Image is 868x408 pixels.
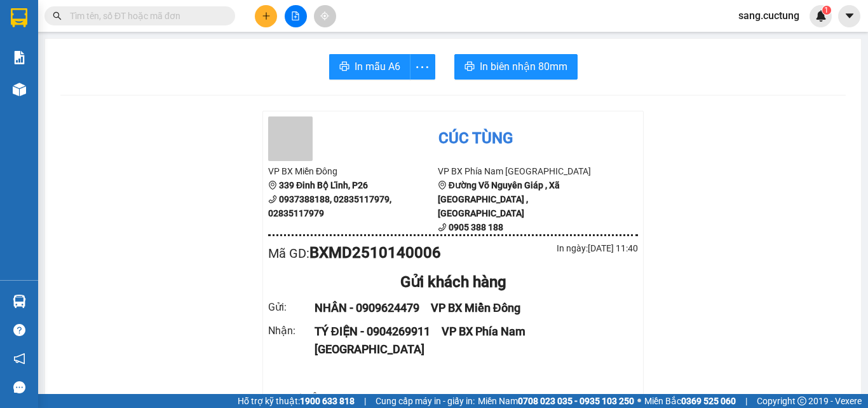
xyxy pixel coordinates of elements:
[268,246,309,261] span: Mã GD :
[13,295,26,308] img: warehouse-icon
[815,10,827,22] img: icon-new-feature
[822,6,831,15] sup: 1
[449,222,503,232] b: 0905 388 188
[838,5,860,27] button: caret-down
[11,8,27,27] img: logo-vxr
[70,9,220,23] input: Tìm tên, số ĐT hoặc mã đơn
[268,299,315,315] div: Gửi :
[262,11,271,20] span: plus
[453,241,638,255] div: In ngày: [DATE] 11:40
[268,323,315,339] div: Nhận :
[637,398,641,404] span: ⚪️
[268,195,277,204] span: phone
[797,397,806,405] span: copyright
[376,394,475,408] span: Cung cấp máy in - giấy in:
[438,223,447,232] span: phone
[13,381,25,393] span: message
[320,11,329,20] span: aim
[644,394,736,408] span: Miền Bắc
[681,396,736,406] strong: 0369 525 060
[728,8,810,24] span: sang.cuctung
[478,394,634,408] span: Miền Nam
[268,390,638,406] div: Ghi chú: SỐ XE 68167 - 0935777388
[315,323,623,359] div: TÝ ĐIỆN - 0904269911 VP BX Phía Nam [GEOGRAPHIC_DATA]
[315,299,623,317] div: NHÂN - 0909624479 VP BX Miền Đông
[410,54,435,80] button: more
[824,6,829,15] span: 1
[13,324,25,336] span: question-circle
[291,11,300,20] span: file-add
[255,5,277,27] button: plus
[329,54,410,80] button: printerIn mẫu A6
[53,11,62,20] span: search
[309,244,441,262] b: BXMD2510140006
[844,10,855,22] span: caret-down
[518,396,634,406] strong: 0708 023 035 - 0935 103 250
[314,5,336,27] button: aim
[438,164,607,178] li: VP BX Phía Nam [GEOGRAPHIC_DATA]
[410,59,435,75] span: more
[300,396,355,406] strong: 1900 633 818
[745,394,747,408] span: |
[279,180,368,190] b: 339 Đinh Bộ Lĩnh, P26
[438,127,513,151] div: Cúc Tùng
[268,164,438,178] li: VP BX Miền Đông
[13,83,26,96] img: warehouse-icon
[268,194,391,218] b: 0937388188, 02835117979, 02835117979
[285,5,307,27] button: file-add
[465,61,475,73] span: printer
[13,353,25,365] span: notification
[268,181,277,190] span: environment
[364,394,366,408] span: |
[438,180,560,218] b: Đường Võ Nguyên Giáp , Xã [GEOGRAPHIC_DATA] , [GEOGRAPHIC_DATA]
[13,51,26,64] img: solution-icon
[480,59,567,74] span: In biên nhận 80mm
[339,61,349,73] span: printer
[355,59,400,74] span: In mẫu A6
[438,181,447,190] span: environment
[268,271,638,295] div: Gửi khách hàng
[238,394,355,408] span: Hỗ trợ kỹ thuật:
[454,54,578,80] button: printerIn biên nhận 80mm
